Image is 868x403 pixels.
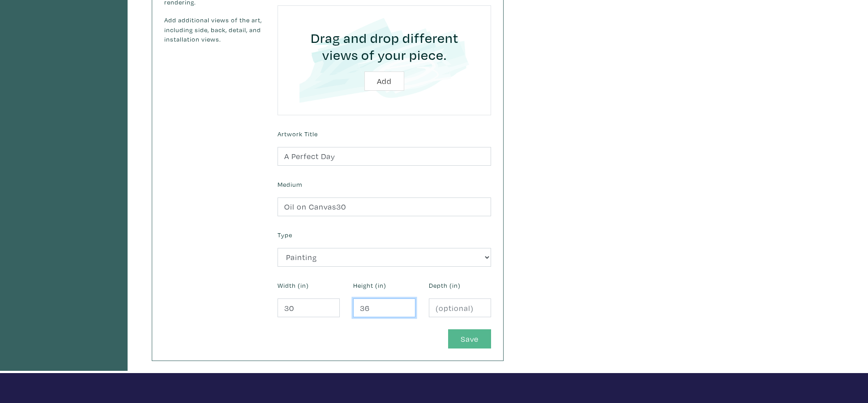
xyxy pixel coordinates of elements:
p: Add additional views of the art, including side, back, detail, and installation views. [164,15,264,44]
label: Width (in) [278,281,309,290]
label: Medium [278,180,302,189]
button: Save [448,329,491,348]
input: Ex. Acrylic on canvas, giclee on photo paper [278,197,491,217]
label: Height (in) [353,281,386,290]
label: Depth (in) [429,281,461,290]
input: (optional) [429,298,491,318]
label: Type [278,230,292,240]
label: Artwork Title [278,129,318,139]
